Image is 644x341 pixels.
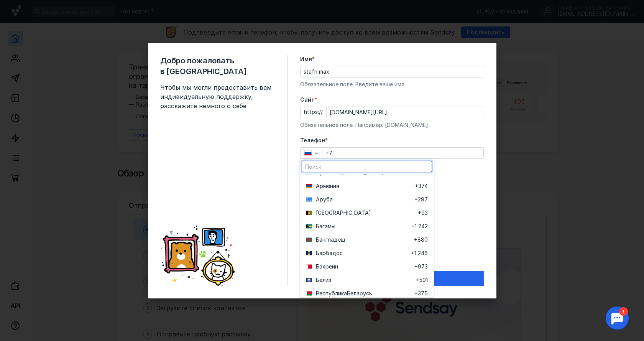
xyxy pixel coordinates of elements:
span: Телефон [300,137,325,144]
button: Барбадос+1 246 [300,246,434,260]
div: grid [300,175,434,297]
button: Багамы+1 242 [300,219,434,233]
div: Обязательное поле. Например: [DOMAIN_NAME] [300,121,484,129]
span: Белиз [316,276,331,284]
span: Добро пожаловать в [GEOGRAPHIC_DATA] [160,55,275,77]
span: Ба [316,222,322,230]
span: Имя [300,55,312,63]
button: Армения+374 [300,179,434,193]
span: Барбад [316,249,336,257]
span: +501 [416,276,428,284]
span: Аруба [316,196,333,203]
span: +880 [414,236,428,244]
div: Обязательное поле. Введите ваше имя [300,81,484,88]
button: [GEOGRAPHIC_DATA]+93 [300,206,434,219]
span: ос [336,249,343,257]
span: ш [341,236,345,244]
button: РеспубликаБеларусь+375 [300,287,434,300]
span: ния [330,182,339,190]
span: +973 [414,263,428,270]
span: ейн [329,263,338,270]
span: +375 [414,290,428,297]
button: Аруба+297 [300,193,434,206]
span: Бангладе [316,236,341,244]
span: +297 [414,196,428,203]
span: +374 [415,182,428,190]
span: +93 [418,209,428,217]
span: гамы [322,222,335,230]
button: Бангладеш+880 [300,233,434,246]
span: Беларусь [347,290,372,297]
span: Арме [316,182,330,190]
span: [GEOGRAPHIC_DATA] [316,209,371,217]
span: +1 246 [411,249,428,257]
span: Республика [316,290,347,297]
span: Бахр [316,263,329,270]
span: +1 242 [411,222,428,230]
div: 1 [17,5,26,13]
button: Белиз+501 [300,273,434,287]
span: Cайт [300,96,315,104]
input: Поиск [302,161,432,172]
button: Бахрейн+973 [300,260,434,273]
span: Чтобы мы могли предоставить вам индивидуальную поддержку, расскажите немного о себе [160,83,275,110]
